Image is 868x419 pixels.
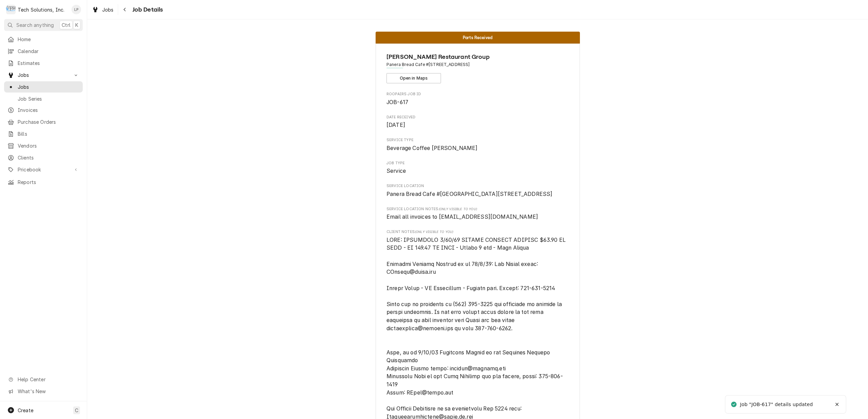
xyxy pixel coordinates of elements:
[386,52,569,83] div: Client Information
[18,36,79,43] span: Home
[18,142,79,149] span: Vendors
[18,179,79,186] span: Reports
[62,21,70,29] span: Ctrl
[386,167,569,175] span: Job Type
[6,5,16,14] div: Tech Solutions, Inc.'s Avatar
[18,376,79,383] span: Help Center
[4,104,83,116] a: Invoices
[386,144,569,152] span: Service Type
[120,4,130,15] button: Navigate back
[386,137,569,152] div: Service Type
[386,161,569,175] div: Job Type
[18,118,79,125] span: Purchase Orders
[386,52,569,62] span: Name
[4,152,83,163] a: Clients
[386,91,569,106] div: Roopairs Job ID
[386,214,538,220] span: Email all invoices to [EMAIL_ADDRESS][DOMAIN_NAME]
[386,137,569,143] span: Service Type
[4,34,83,45] a: Home
[386,122,405,128] span: [DATE]
[386,145,478,151] span: Beverage Coffee [PERSON_NAME]
[75,407,78,414] span: C
[18,48,79,55] span: Calendar
[72,5,81,14] div: LP
[18,71,69,79] span: Jobs
[4,116,83,128] a: Purchase Orders
[18,130,79,137] span: Bills
[4,69,83,81] a: Go to Jobs
[18,95,79,102] span: Job Series
[386,190,569,198] span: Service Location
[18,60,79,67] span: Estimates
[18,83,79,90] span: Jobs
[386,213,569,221] span: [object Object]
[6,5,16,14] div: T
[72,5,81,14] div: Lisa Paschal's Avatar
[89,4,116,15] a: Jobs
[4,19,83,31] button: Search anythingCtrlK
[18,106,79,114] span: Invoices
[386,121,569,129] span: Date Received
[4,81,83,93] a: Jobs
[740,401,814,408] div: Job "JOB-617" details updated
[386,99,408,105] span: JOB-617
[386,168,406,174] span: Service
[18,6,64,13] div: Tech Solutions, Inc.
[75,21,78,29] span: K
[386,115,569,120] span: Date Received
[386,206,569,221] div: [object Object]
[4,128,83,139] a: Bills
[376,32,580,44] div: Status
[439,207,477,211] span: (Only Visible to You)
[4,46,83,57] a: Calendar
[4,140,83,151] a: Vendors
[386,183,569,189] span: Service Location
[16,21,54,29] span: Search anything
[4,164,83,175] a: Go to Pricebook
[386,73,441,83] button: Open in Maps
[18,388,79,395] span: What's New
[386,98,569,106] span: Roopairs Job ID
[4,374,83,385] a: Go to Help Center
[386,206,569,212] span: Service Location Notes
[4,386,83,397] a: Go to What's New
[386,115,569,129] div: Date Received
[18,154,79,161] span: Clients
[4,177,83,188] a: Reports
[4,57,83,69] a: Estimates
[386,191,552,197] span: Panera Bread Cafe #[GEOGRAPHIC_DATA][STREET_ADDRESS]
[386,161,569,166] span: Job Type
[386,183,569,198] div: Service Location
[463,35,492,40] span: Parts Received
[386,91,569,97] span: Roopairs Job ID
[18,166,69,173] span: Pricebook
[130,5,163,14] span: Job Details
[4,93,83,104] a: Job Series
[386,229,569,235] span: Client Notes
[18,407,33,413] span: Create
[415,230,453,234] span: (Only Visible to You)
[102,6,114,13] span: Jobs
[386,62,569,68] span: Address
